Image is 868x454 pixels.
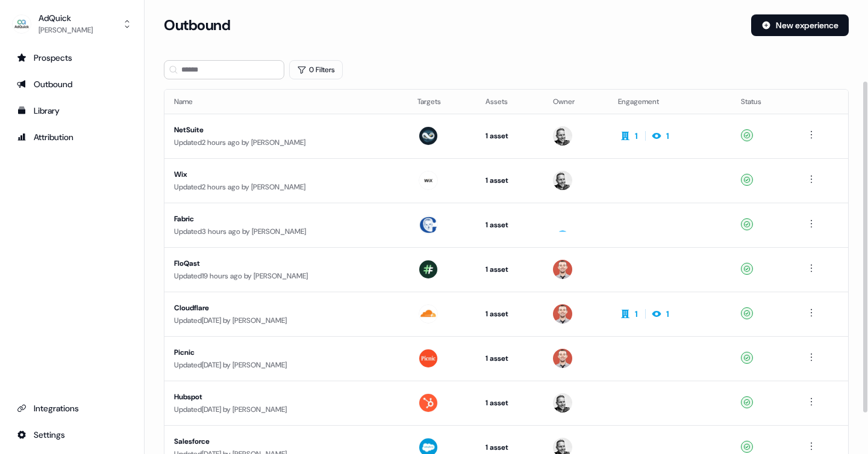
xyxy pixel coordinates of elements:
th: Assets [476,90,543,114]
th: Name [164,90,408,114]
div: Updated [DATE] by [PERSON_NAME] [174,403,398,416]
a: Go to integrations [10,425,134,444]
div: 1 [635,130,638,142]
img: Jason [553,393,572,413]
div: Prospects [17,52,127,64]
div: Wix [174,168,391,180]
a: Go to outbound experience [10,75,134,94]
a: Go to prospects [10,48,134,67]
div: 1 asset [486,441,533,453]
div: Outbound [17,78,127,90]
th: Targets [408,90,476,114]
div: 1 asset [486,308,533,320]
div: 1 asset [486,219,533,231]
a: Go to attribution [10,127,134,147]
div: 1 asset [486,174,533,186]
div: Updated 2 hours ago by [PERSON_NAME] [174,181,398,193]
div: Updated 3 hours ago by [PERSON_NAME] [174,225,398,238]
div: 1 asset [486,263,533,275]
th: Status [731,90,795,114]
div: Settings [17,429,127,441]
img: Marc [553,304,572,324]
div: Hubspot [174,391,391,403]
div: Fabric [174,213,391,225]
div: Updated [DATE] by [PERSON_NAME] [174,359,398,371]
img: Marc [553,349,572,368]
button: New experience [751,14,849,36]
div: 1 [635,308,638,320]
div: Library [17,105,127,117]
div: Integrations [17,402,127,414]
img: Cade [553,215,572,235]
div: 1 asset [486,130,533,142]
div: Attribution [17,131,127,143]
a: Go to templates [10,101,134,120]
th: Owner [543,90,608,114]
div: 1 [666,130,669,142]
h3: Outbound [164,16,230,34]
div: Updated 19 hours ago by [PERSON_NAME] [174,270,398,282]
div: 1 asset [486,352,533,364]
div: 1 asset [486,397,533,409]
div: Updated [DATE] by [PERSON_NAME] [174,314,398,327]
button: 0 Filters [289,60,343,79]
div: Picnic [174,346,391,358]
img: Jason [553,126,572,146]
th: Engagement [608,90,731,114]
div: Salesforce [174,435,391,447]
div: AdQuick [39,12,93,24]
button: AdQuick[PERSON_NAME] [10,10,134,38]
div: Cloudflare [174,302,391,314]
a: Go to integrations [10,399,134,418]
img: Jason [553,171,572,190]
div: [PERSON_NAME] [39,24,93,36]
div: Updated 2 hours ago by [PERSON_NAME] [174,137,398,149]
div: FloQast [174,257,391,269]
div: NetSuite [174,124,391,136]
img: Marc [553,260,572,279]
div: 1 [666,308,669,320]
